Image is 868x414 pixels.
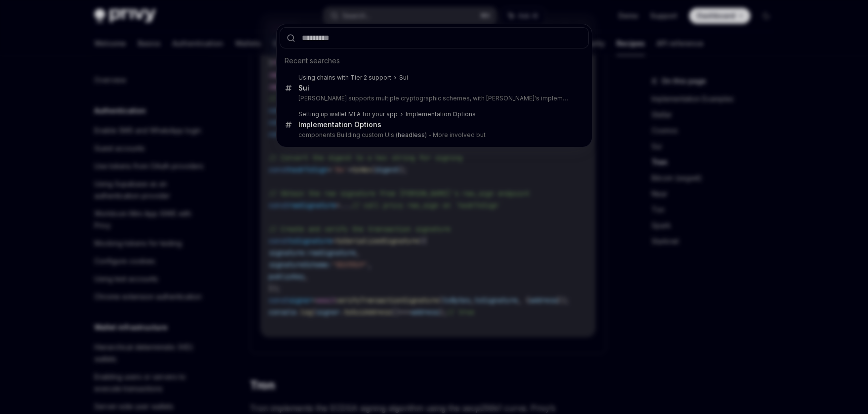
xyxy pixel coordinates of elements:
b: Sui [298,84,309,92]
p: [PERSON_NAME] supports multiple cryptographic schemes, with [PERSON_NAME]'s implementation utiliz... [298,94,568,102]
div: Setting up wallet MFA for your app [298,110,398,118]
div: Implementation Options [298,120,381,129]
p: components Building custom UIs ( ) - More involved but [298,131,568,139]
b: headless [398,131,425,138]
b: Sui [399,74,408,81]
div: Using chains with Tier 2 support [298,74,391,82]
div: Implementation Options [406,110,476,118]
span: Recent searches [285,56,340,66]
